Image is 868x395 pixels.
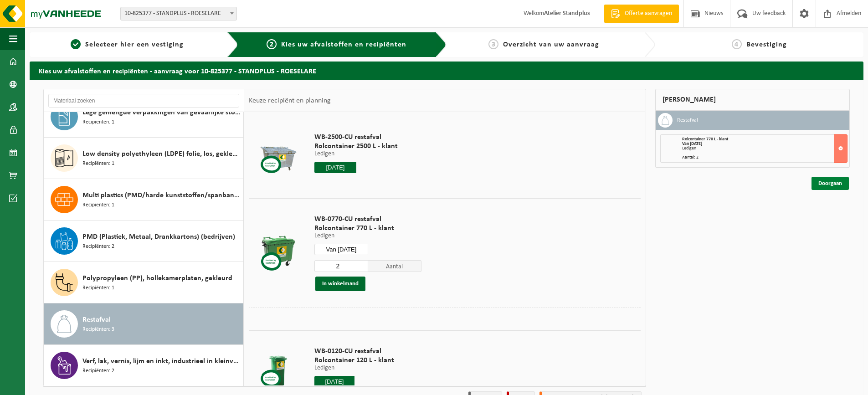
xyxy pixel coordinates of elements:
button: Multi plastics (PMD/harde kunststoffen/spanbanden/EPS/folie naturel/folie gemengd) Recipiënten: 1 [44,179,244,221]
button: Low density polyethyleen (LDPE) folie, los, gekleurd Recipiënten: 1 [44,138,244,179]
span: 4 [732,39,742,49]
span: Rolcontainer 2500 L - klant [314,142,398,151]
span: Aantal [368,260,422,272]
a: 1Selecteer hier een vestiging [34,39,220,50]
span: 1 [71,39,81,49]
span: WB-2500-CU restafval [314,133,398,142]
span: Rolcontainer 120 L - klant [314,356,394,365]
span: Restafval [82,314,111,325]
span: WB-0120-CU restafval [314,347,394,356]
span: Offerte aanvragen [622,9,674,18]
div: Keuze recipiënt en planning [244,89,335,112]
span: Verf, lak, vernis, lijm en inkt, industrieel in kleinverpakking [82,356,241,367]
span: 2 [267,39,277,49]
span: Recipiënten: 1 [82,159,114,168]
span: 10-825377 - STANDPLUS - ROESELARE [121,7,236,20]
span: Bevestiging [746,41,787,48]
span: 3 [488,39,498,49]
span: Recipiënten: 1 [82,284,114,292]
input: Materiaal zoeken [48,94,239,108]
input: Selecteer datum [314,376,354,387]
span: WB-0770-CU restafval [314,215,421,224]
span: Low density polyethyleen (LDPE) folie, los, gekleurd [82,149,241,159]
a: Doorgaan [812,177,849,190]
span: Polypropyleen (PP), hollekamerplaten, gekleurd [82,273,232,284]
a: Offerte aanvragen [604,5,679,23]
strong: Van [DATE] [682,141,702,146]
div: Aantal: 2 [682,155,847,160]
div: [PERSON_NAME] [655,89,850,111]
span: Rolcontainer 770 L - klant [682,137,728,142]
span: Recipiënten: 2 [82,367,114,375]
p: Ledigen [314,365,394,371]
button: Polypropyleen (PP), hollekamerplaten, gekleurd Recipiënten: 1 [44,262,244,303]
button: In winkelmand [315,277,365,291]
span: Overzicht van uw aanvraag [503,41,599,48]
span: Recipiënten: 1 [82,201,114,210]
h2: Kies uw afvalstoffen en recipiënten - aanvraag voor 10-825377 - STANDPLUS - ROESELARE [30,62,863,79]
div: Ledigen [682,146,847,151]
strong: Atelier Standplus [544,10,590,17]
span: Lege gemengde verpakkingen van gevaarlijke stoffen [82,107,241,118]
span: 10-825377 - STANDPLUS - ROESELARE [120,7,237,21]
p: Ledigen [314,233,421,239]
span: Selecteer hier een vestiging [85,41,184,48]
h3: Restafval [677,113,698,128]
span: PMD (Plastiek, Metaal, Drankkartons) (bedrijven) [82,231,235,242]
span: Recipiënten: 2 [82,242,114,251]
input: Selecteer datum [314,162,356,173]
button: PMD (Plastiek, Metaal, Drankkartons) (bedrijven) Recipiënten: 2 [44,221,244,262]
button: Lege gemengde verpakkingen van gevaarlijke stoffen Recipiënten: 1 [44,96,244,138]
input: Selecteer datum [314,244,368,255]
button: Restafval Recipiënten: 3 [44,303,244,345]
span: Recipiënten: 3 [82,325,114,334]
span: Rolcontainer 770 L - klant [314,224,421,233]
button: Verf, lak, vernis, lijm en inkt, industrieel in kleinverpakking Recipiënten: 2 [44,345,244,386]
span: Multi plastics (PMD/harde kunststoffen/spanbanden/EPS/folie naturel/folie gemengd) [82,190,241,201]
p: Ledigen [314,151,398,157]
span: Kies uw afvalstoffen en recipiënten [281,41,406,48]
span: Recipiënten: 1 [82,118,114,127]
